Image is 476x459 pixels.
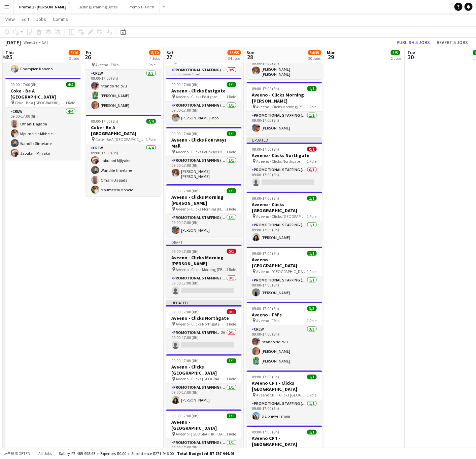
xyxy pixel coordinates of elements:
span: 09:00-17:00 (8h) [252,86,279,91]
app-card-role: Promotional Staffing (Brand Ambassadors)1/109:00-17:00 (8h)[PERSON_NAME] Papo [166,102,242,124]
span: 1/1 [227,82,236,87]
span: 35/55 [228,50,241,55]
app-card-role: Promotional Staffing (Brand Ambassadors)1/109:00-17:00 (8h)[PERSON_NAME] [166,384,242,407]
h3: Aveeno - [GEOGRAPHIC_DATA] [166,419,242,431]
span: Aveeno - Clicks Northgate [257,159,300,164]
span: 0/1 [227,249,236,254]
div: 09:00-17:00 (8h)4/4Coke - Be A [GEOGRAPHIC_DATA] Coke - Be A [GEOGRAPHIC_DATA]1 RoleCrew4/409:00-... [5,78,81,160]
button: Publish 5 jobs [394,38,433,47]
span: 1 Role [227,149,236,154]
app-card-role: Promotional Staffing (Brand Ambassadors)1/109:00-17:00 (8h)Siziphiwe Tshoni [247,400,322,423]
span: 09:00-17:00 (8h) [252,251,279,256]
span: Aveeno - FM's [96,62,119,67]
button: Promo 2 - [PERSON_NAME] [14,0,72,13]
span: 1/1 [307,251,317,256]
div: 09:00-17:00 (8h)3/3Aveeno - FM's Aveeno - FM's1 RoleCrew3/309:00-17:00 (8h)Ntando Ndlovu[PERSON_N... [247,302,322,368]
button: Budgeted [3,450,31,457]
span: 09:00-17:00 (8h) [172,188,199,193]
span: 1 Role [146,137,156,142]
h3: Aveeno - Clicks [GEOGRAPHIC_DATA] [247,201,322,214]
span: Aveeno - [GEOGRAPHIC_DATA] [176,432,227,437]
div: CAT [42,40,48,45]
app-job-card: Draft09:00-17:00 (8h)0/1Aveeno - Clicks Morning [PERSON_NAME] Aveeno - Clicks Morning [PERSON_NAM... [166,239,242,297]
a: Jobs [33,15,49,24]
span: 1 Role [227,432,236,437]
button: Promo 1 - Faith [123,0,160,13]
span: 1 Role [307,269,317,274]
div: 4 Jobs [149,56,160,61]
app-job-card: 09:00-17:00 (8h)4/4Coke - Be A [GEOGRAPHIC_DATA] Coke - Be A [GEOGRAPHIC_DATA]1 RoleCrew4/409:00-... [86,115,161,196]
span: 4/4 [146,119,156,124]
span: Aveeno - Clicks Northgate [176,321,220,327]
span: Mon [327,49,336,55]
span: 4/4 [66,82,75,87]
div: 09:00-17:00 (8h)1/1Aveeno - Clicks Fourways Mall Aveeno - Clicks Fourways Mall1 RolePromotional S... [166,127,242,182]
div: 34 Jobs [228,56,241,61]
span: Aveeno - Clicks Eastgate [176,94,217,99]
a: View [3,15,18,24]
span: 8/10 [149,50,161,55]
div: Updated [247,137,322,143]
span: Aveeno - Clicks Morning [PERSON_NAME] [176,206,227,212]
app-card-role: Crew3/309:00-17:00 (8h)Ntando Ndlovu[PERSON_NAME][PERSON_NAME] [86,70,161,112]
span: Edit [22,16,29,22]
div: Salary R7 485 998.95 + Expenses R0.00 + Subsistence R271 946.00 = [59,451,234,456]
span: Total Budgeted R7 757 944.95 [177,451,234,456]
app-job-card: Updated09:00-17:00 (8h)0/1Aveeno - Clicks Northgate Aveeno - Clicks Northgate1 RolePromotional St... [247,137,322,189]
button: Revert 5 jobs [434,38,471,47]
app-card-role: Crew1/107:00-17:00 (10h)Champion Kanono [5,52,81,75]
span: 1 Role [146,62,156,67]
app-job-card: 09:00-17:00 (8h)1/1Aveeno - Clicks [GEOGRAPHIC_DATA] Aveeno - Clicks [GEOGRAPHIC_DATA]1 RolePromo... [166,354,242,407]
span: 09:00-17:00 (8h) [91,119,118,124]
span: 1 Role [307,104,317,109]
span: 09:00-17:00 (8h) [172,358,199,364]
app-card-role: Crew4/409:00-17:00 (8h)Jabulani MjiyakoWandile SimelaneOfhani DagadaMpumelelo Mbhele [86,144,161,196]
a: Comms [50,15,71,24]
span: View [5,16,15,22]
app-job-card: 09:00-17:00 (8h)1/1Aveeno - Clicks [GEOGRAPHIC_DATA] Aveeno - Clicks [GEOGRAPHIC_DATA]1 RolePromo... [247,192,322,244]
span: Fri [86,49,91,55]
app-job-card: 09:00-17:00 (8h)1/1Aveeno - Clicks Eastgate Aveeno - Clicks Eastgate1 RolePromotional Staffing (B... [166,78,242,124]
span: 09:00-17:00 (8h) [252,375,279,380]
div: Updated [166,300,242,305]
h3: Aveeno - Clicks Northgate [166,315,242,321]
h3: Aveeno - Clicks Morning [PERSON_NAME] [247,92,322,104]
h3: Aveeno CPT - [GEOGRAPHIC_DATA] [247,435,322,448]
span: 25 [4,53,14,61]
span: Jobs [36,16,46,22]
app-card-role: Crew4/409:00-17:00 (8h)Ofhani DagadaMpumelelo MbheleWandile SimelaneJabulani Mjiyako [5,108,81,160]
span: Comms [53,16,68,22]
span: Aveeno - Clicks Morning [PERSON_NAME] [257,104,307,109]
span: 1 Role [227,267,236,272]
h3: Aveeno CPT - Clicks [GEOGRAPHIC_DATA] [247,380,322,392]
span: Aveeno - FM's [257,318,280,323]
span: 1 Role [307,159,317,164]
span: 1/1 [307,86,317,91]
div: 09:00-17:00 (8h)1/1Aveeno - Clicks Morning [PERSON_NAME] Aveeno - Clicks Morning [PERSON_NAME]1 R... [166,184,242,237]
span: 5/5 [391,50,400,55]
div: 09:00-17:00 (8h)1/1Aveeno - [GEOGRAPHIC_DATA] Aveeno - [GEOGRAPHIC_DATA]1 RolePromotional Staffin... [247,247,322,299]
span: Aveeno - Clicks Morning [PERSON_NAME] [176,267,227,272]
app-card-role: Promotional Staffing (Brand Ambassadors)1/109:00-17:00 (8h)[PERSON_NAME] [166,214,242,237]
a: Edit [19,15,32,24]
span: 26 [85,53,91,61]
span: Coke - Be A [GEOGRAPHIC_DATA] [15,100,66,105]
app-job-card: 09:00-17:00 (8h)1/1Aveeno CPT - Clicks [GEOGRAPHIC_DATA] Aveeno CPT - Clicks [GEOGRAPHIC_DATA]1 R... [247,371,322,423]
app-card-role: Promotional Staffing (Brand Ambassadors)0/508:00-20:00 (12h) [166,66,242,128]
span: Thu [5,49,14,55]
app-card-role: Promotional Staffing (Brand Ambassadors)1/109:00-17:00 (8h)[PERSON_NAME] [247,221,322,244]
span: 1/1 [307,430,317,435]
app-job-card: Updated09:00-17:00 (8h)0/1Aveeno - Clicks Northgate Aveeno - Clicks Northgate1 RolePromotional St... [166,300,242,352]
span: 5/10 [69,50,80,55]
span: 1/1 [227,188,236,193]
span: Week 39 [22,40,39,45]
h3: Aveeno - FM's [247,312,322,318]
h3: Aveeno - Clicks [GEOGRAPHIC_DATA] [166,364,242,376]
span: 09:00-17:00 (8h) [252,306,279,311]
